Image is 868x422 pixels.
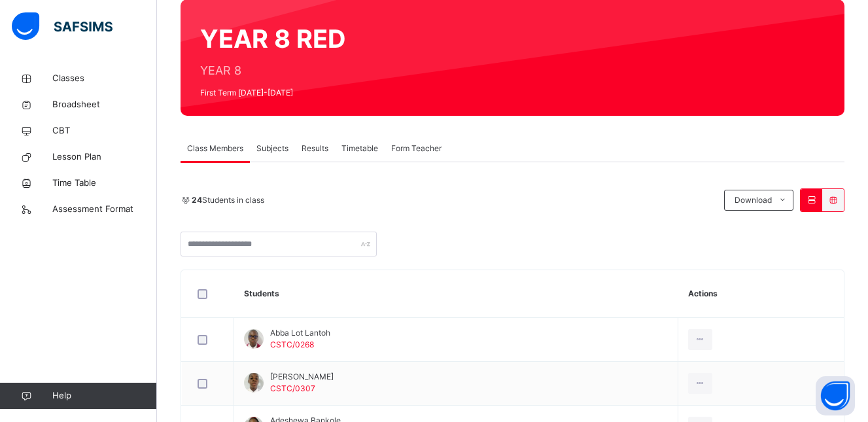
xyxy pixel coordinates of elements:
span: Subjects [256,143,288,154]
span: Students in class [192,194,264,206]
button: Open asap [816,376,855,415]
b: 24 [192,195,202,205]
span: Assessment Format [52,203,157,216]
span: Class Members [187,143,243,154]
span: Time Table [52,177,157,190]
span: Abba Lot Lantoh [270,327,330,339]
span: Lesson Plan [52,150,157,164]
span: Help [52,389,156,402]
span: Classes [52,72,157,85]
span: CSTC/0268 [270,340,314,349]
span: Form Teacher [391,143,442,154]
span: Timetable [341,143,378,154]
span: CSTC/0307 [270,383,315,393]
span: CBT [52,124,157,137]
span: [PERSON_NAME] [270,371,334,383]
th: Actions [678,270,844,318]
th: Students [234,270,678,318]
span: Download [735,194,772,206]
img: safsims [12,12,113,40]
span: Results [302,143,328,154]
span: Broadsheet [52,98,157,111]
